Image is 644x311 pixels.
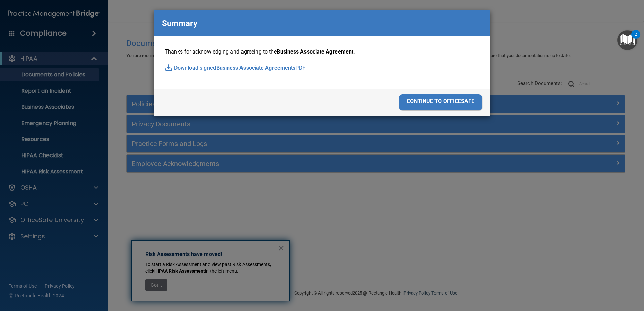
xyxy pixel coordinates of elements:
p: Thanks for acknowledging and agreeing to the [165,47,479,57]
span: Business Associate Agreement. [277,48,355,55]
iframe: Drift Widget Chat Controller [527,263,636,290]
button: Open Resource Center, 2 new notifications [617,30,637,50]
div: continue to officesafe [399,94,482,110]
p: Summary [162,16,197,31]
div: 2 [635,34,637,43]
span: Business Associate Agreements [216,63,296,73]
p: Download signed PDF [165,63,479,73]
